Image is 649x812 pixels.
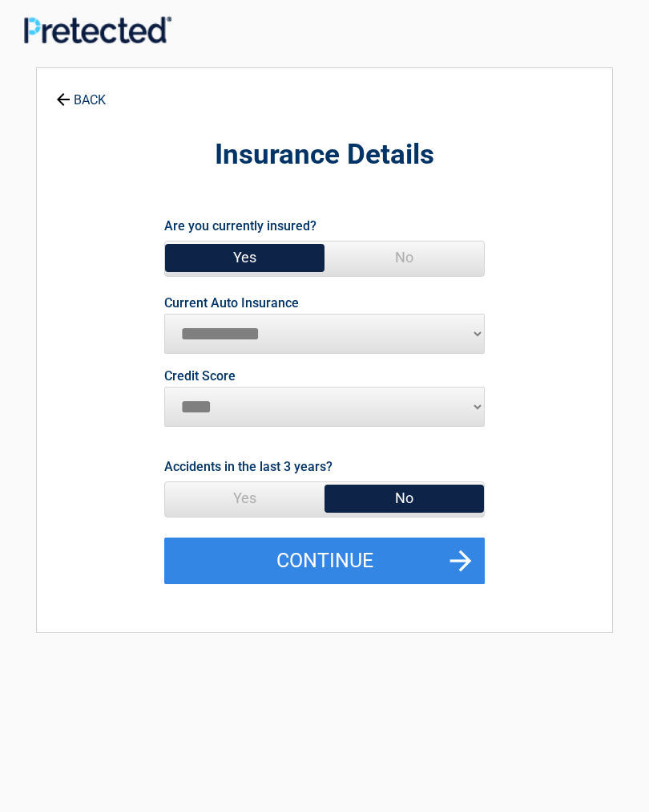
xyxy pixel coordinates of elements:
label: Current Auto Insurance [164,297,299,310]
label: Accidents in the last 3 years? [164,456,333,477]
label: Are you currently insured? [164,215,316,237]
span: Yes [165,242,324,274]
label: Credit Score [164,370,236,383]
a: BACK [53,79,109,107]
img: Main Logo [24,16,171,43]
h2: Insurance Details [45,136,604,174]
span: Yes [165,482,324,514]
button: Continue [164,538,485,584]
span: No [324,242,484,274]
span: No [324,482,484,514]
